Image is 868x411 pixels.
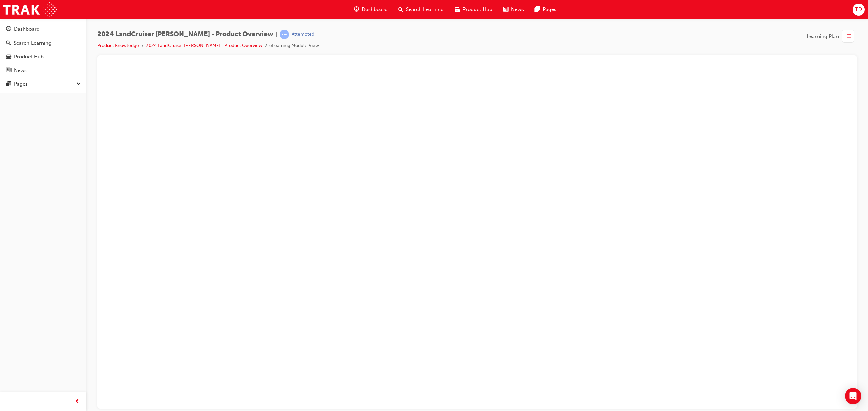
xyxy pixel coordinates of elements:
[455,5,460,14] span: car-icon
[511,6,524,14] span: News
[14,53,44,61] div: Product Hub
[362,6,388,14] span: Dashboard
[535,5,540,14] span: pages-icon
[276,30,277,38] span: |
[398,5,403,14] span: search-icon
[14,25,40,33] div: Dashboard
[269,42,319,50] li: eLearning Module View
[807,30,857,43] button: Learning Plan
[498,3,529,17] a: news-iconNews
[3,50,84,63] a: Product Hub
[76,80,81,89] span: down-icon
[146,43,262,48] a: 2024 LandCruiser [PERSON_NAME] - Product Overview
[3,78,84,90] button: Pages
[3,64,84,77] a: News
[3,2,57,17] img: Trak
[6,54,11,60] span: car-icon
[75,397,80,406] span: prev-icon
[349,3,393,17] a: guage-iconDashboard
[449,3,498,17] a: car-iconProduct Hub
[542,6,556,14] span: Pages
[6,81,11,87] span: pages-icon
[807,33,839,40] span: Learning Plan
[3,22,84,78] button: DashboardSearch LearningProduct HubNews
[3,23,84,36] a: Dashboard
[406,6,444,14] span: Search Learning
[280,30,289,39] span: learningRecordVerb_ATTEMPT-icon
[846,32,851,41] span: list-icon
[6,26,11,33] span: guage-icon
[97,30,273,38] span: 2024 LandCruiser [PERSON_NAME] - Product Overview
[503,5,508,14] span: news-icon
[14,80,28,88] div: Pages
[14,67,27,74] div: News
[3,37,84,49] a: Search Learning
[529,3,562,17] a: pages-iconPages
[462,6,492,14] span: Product Hub
[855,6,862,14] span: TD
[6,40,11,46] span: search-icon
[6,68,11,74] span: news-icon
[97,43,139,48] a: Product Knowledge
[292,31,314,38] div: Attempted
[14,39,52,47] div: Search Learning
[853,4,865,16] button: TD
[845,388,861,404] div: Open Intercom Messenger
[393,3,449,17] a: search-iconSearch Learning
[354,5,359,14] span: guage-icon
